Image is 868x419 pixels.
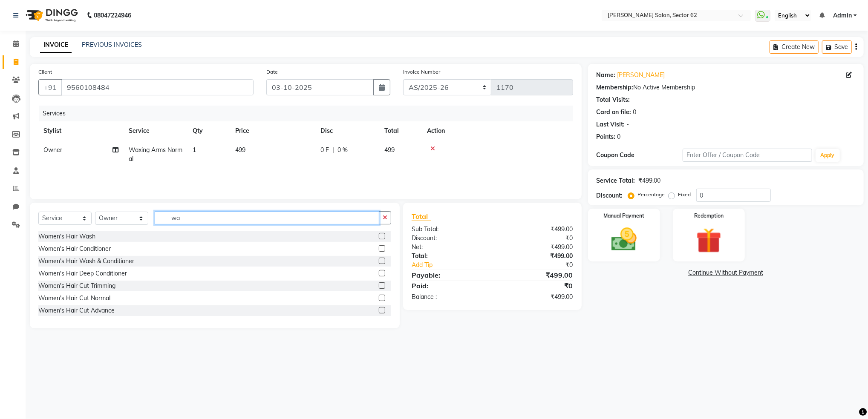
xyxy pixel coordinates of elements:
[833,11,852,20] span: Admin
[38,244,111,253] div: Women's Hair Conditioner
[235,146,245,154] span: 499
[770,40,819,54] button: Create New
[678,191,691,198] label: Fixed
[683,149,812,162] input: Enter Offer / Coupon Code
[492,281,579,291] div: ₹0
[124,121,187,141] th: Service
[38,232,95,241] div: Women's Hair Wash
[320,146,329,155] span: 0 F
[507,261,579,270] div: ₹0
[639,176,661,185] div: ₹499.00
[384,146,395,154] span: 499
[155,211,379,224] input: Search or Scan
[379,121,422,141] th: Total
[694,212,724,220] label: Redemption
[405,261,507,270] a: Add Tip
[492,252,579,261] div: ₹499.00
[61,79,254,95] input: Search by Name/Mobile/Email/Code
[597,120,625,129] div: Last Visit:
[597,176,635,185] div: Service Total:
[597,83,855,92] div: No Active Membership
[38,68,52,76] label: Client
[597,71,616,80] div: Name:
[266,68,278,76] label: Date
[38,121,124,141] th: Stylist
[405,252,492,261] div: Total:
[816,149,840,162] button: Apply
[129,146,182,163] span: Waxing Arms Normal
[315,121,379,141] th: Disc
[40,37,72,53] a: INVOICE
[38,294,110,303] div: Women's Hair Cut Normal
[492,270,579,280] div: ₹499.00
[405,243,492,252] div: Net:
[422,121,573,141] th: Action
[617,71,665,80] a: [PERSON_NAME]
[193,146,196,154] span: 1
[688,225,730,256] img: _gift.svg
[597,132,616,141] div: Points:
[627,120,629,129] div: -
[405,293,492,301] div: Balance :
[38,257,134,266] div: Women's Hair Wash & Conditioner
[22,3,80,27] img: logo
[405,234,492,243] div: Discount:
[405,281,492,291] div: Paid:
[39,106,580,121] div: Services
[603,225,645,254] img: _cash.svg
[38,281,115,290] div: Women's Hair Cut Trimming
[403,68,440,76] label: Invoice Number
[597,83,634,92] div: Membership:
[405,270,492,280] div: Payable:
[38,306,115,315] div: Women's Hair Cut Advance
[82,41,142,49] a: PREVIOUS INVOICES
[43,146,62,154] span: Owner
[412,212,431,221] span: Total
[597,151,683,160] div: Coupon Code
[590,268,862,277] a: Continue Without Payment
[492,225,579,234] div: ₹499.00
[405,225,492,234] div: Sub Total:
[492,293,579,301] div: ₹499.00
[38,79,62,95] button: +91
[638,191,665,198] label: Percentage
[597,108,632,117] div: Card on file:
[94,3,131,27] b: 08047224946
[230,121,315,141] th: Price
[617,132,621,141] div: 0
[597,191,623,200] div: Discount:
[492,234,579,243] div: ₹0
[633,108,637,117] div: 0
[597,95,630,104] div: Total Visits:
[337,146,348,155] span: 0 %
[492,243,579,252] div: ₹499.00
[822,40,852,54] button: Save
[603,212,644,220] label: Manual Payment
[332,146,334,155] span: |
[38,269,127,278] div: Women's Hair Deep Conditioner
[187,121,230,141] th: Qty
